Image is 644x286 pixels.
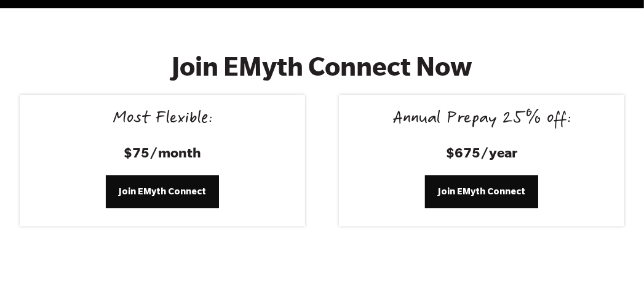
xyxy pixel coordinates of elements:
[92,51,552,81] h2: Join EMyth Connect Now
[106,175,219,207] a: Join EMyth Connect
[34,109,290,130] div: Most Flexible:
[34,143,290,162] h3: $75/month
[582,227,644,286] iframe: Chat Widget
[354,109,610,130] div: Annual Prepay 25% off:
[354,143,610,162] h3: $675/year
[438,185,525,198] span: Join EMyth Connect
[119,185,206,198] span: Join EMyth Connect
[425,175,538,207] a: Join EMyth Connect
